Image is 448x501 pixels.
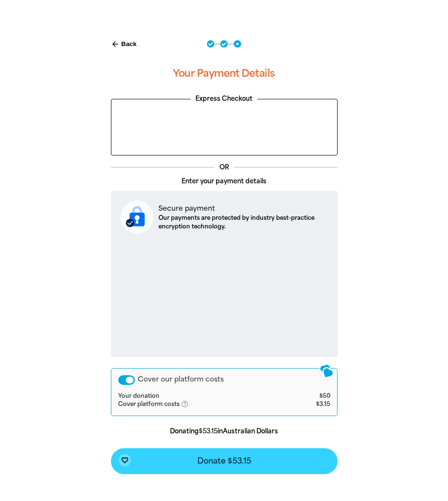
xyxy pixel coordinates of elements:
legend: Express Checkout [191,94,257,104]
button: Navigate to step 1 of 3 to enter your donation amount [207,40,214,48]
td: Cover platform costs [118,400,295,409]
button: Cover our platform costs [118,375,135,385]
b: $53.15 [199,428,218,435]
p: Our payments are protected by industry best-practice encryption technology. [158,214,328,231]
h3: Your Payment Details [111,59,338,88]
button: Navigate to step 3 of 3 to enter your payment details [234,40,241,48]
p: Secure payment [158,203,328,214]
td: Your donation [118,393,295,400]
p: Donating in Australian Dollars [111,427,338,436]
button: Navigate to step 2 of 3 to enter your details [220,40,228,48]
i: arrow_back [111,40,120,48]
p: OR [215,163,234,172]
i: help_outlined [181,400,196,408]
iframe: Secure payment button frame [116,104,332,124]
iframe: Secure payment input frame [119,241,330,349]
td: $50 [294,393,330,400]
button: Back [107,36,141,52]
i: favorite_border [121,456,129,464]
iframe: PayPal-paypal [116,128,332,149]
span: Donate $53.15 [197,457,251,465]
p: Enter your payment details [111,177,338,186]
button: favorite_borderDonate $53.15 [111,448,338,474]
td: $3.15 [294,400,330,409]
